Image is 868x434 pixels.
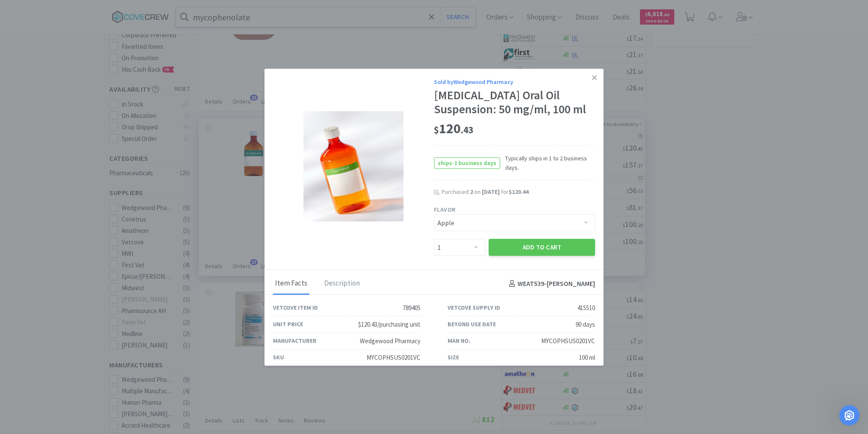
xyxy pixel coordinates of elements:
[7,236,163,247] div: [DATE]
[14,222,80,227] div: [PERSON_NAME] • [DATE]
[273,336,317,345] div: Manufacturer
[579,353,595,363] div: 100 ml
[7,247,163,267] div: Wendy says…
[360,336,420,346] div: Wedgewood Pharmacy
[434,77,595,87] div: Sold by Wedgewood Pharmacy
[7,76,163,110] div: Rachel says…
[7,260,162,274] textarea: Message…
[434,205,455,214] label: Flavor
[40,278,47,285] button: Upload attachment
[448,319,496,329] div: Beyond Use Date
[509,188,529,196] span: $120.44
[489,239,595,256] button: Add to Cart
[14,62,40,70] div: Hi there!
[434,158,500,168] span: ships-1 business days
[7,135,139,170] div: If you refresh your page, that should be fixed and the price will be displayed properly!
[148,3,164,20] button: Home
[273,319,303,329] div: Unit Price
[403,303,420,313] div: 789405
[506,278,595,289] h4: WEAT539 - [PERSON_NAME]
[7,57,163,76] div: Rachel says…
[145,274,159,288] button: Send a message…
[6,3,22,20] button: go back
[125,115,156,123] div: Thank you
[13,278,20,285] button: Emoji picker
[118,110,163,129] div: Thank you
[7,177,163,202] div: Wendy says…
[7,27,163,57] div: Wendy says…
[448,303,500,312] div: Vetcove Supply ID
[576,319,595,330] div: 90 days
[41,11,84,19] p: Active 30m ago
[541,336,595,346] div: MYCOPHSUS0201VC
[41,4,96,11] h1: [PERSON_NAME]
[322,273,362,294] div: Description
[14,81,132,98] div: I would be happy to look into this, one moment here...
[303,111,403,221] img: 2a4c482d3675484f80304a3b73cf2e56_415510.jpeg
[7,76,139,103] div: I would be happy to look into this, one moment here...
[367,353,420,363] div: MYCOPHSUS0201VC
[461,124,473,136] span: . 43
[273,303,318,312] div: Vetcove Item ID
[7,202,69,221] div: You're welcome![PERSON_NAME] • [DATE]
[24,5,38,18] img: Profile image for Rachel
[7,57,47,76] div: Hi there!
[14,140,132,165] div: If you refresh your page, that should be fixed and the price will be displayed properly!
[442,188,595,196] div: Purchased on for
[273,353,284,362] div: SKU
[7,135,163,177] div: Rachel says…
[53,252,156,261] div: Hi there. This is happening again...
[46,247,163,266] div: Hi there. This is happening again...
[500,154,595,173] span: Typically ships in 1 to 2 business days.
[482,188,500,196] span: [DATE]
[14,207,62,216] div: You're welcome!
[358,319,420,330] div: $120.43/purchasing unit
[470,188,473,196] span: 2
[434,120,473,137] span: 120
[448,353,459,362] div: Size
[839,405,860,426] iframe: Intercom live chat
[116,177,163,196] div: Thank you!
[122,182,156,190] div: Thank you!
[434,88,595,117] div: [MEDICAL_DATA] Oral Oil Suspension: 50 mg/ml, 100 ml
[7,110,163,135] div: Wendy says…
[273,273,309,294] div: Item Facts
[27,278,33,285] button: Gif picker
[434,124,439,136] span: $
[448,336,470,345] div: Man No.
[7,202,163,236] div: Rachel says…
[577,303,595,313] div: 415510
